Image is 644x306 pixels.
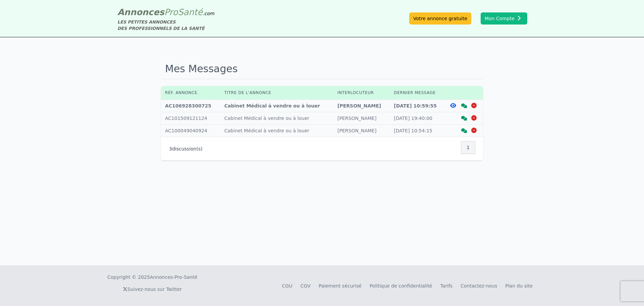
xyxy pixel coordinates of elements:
[409,12,471,25] a: Votre annonce gratuite
[461,128,467,133] i: Voir la discussion
[178,7,203,17] span: Santé
[220,125,333,137] td: Cabinet Médical à vendre ou à louer
[150,274,197,280] a: Annonces-Pro-Santé
[390,86,445,100] th: Dernier message
[161,112,220,125] td: AC101509121124
[161,86,220,100] th: Réf. annonce.
[123,287,182,292] a: Suivez-nous sur Twitter
[107,274,197,280] div: Copyright © 2025
[161,59,483,79] h1: Mes Messages
[461,283,497,289] a: Contactez-nous
[370,283,432,289] a: Politique de confidentialité
[450,103,456,108] i: Voir l'annonce
[220,112,333,125] td: Cabinet Médical à vendre ou à louer
[390,112,445,125] td: [DATE] 19:40:00
[461,103,467,108] i: Voir la discussion
[301,283,311,289] a: CGV
[505,283,533,289] a: Plan du site
[461,116,467,121] i: Voir la discussion
[161,100,220,112] td: AC106928300725
[117,19,214,32] div: LES PETITES ANNONCES DES PROFESSIONNELS DE LA SANTÉ
[471,103,477,108] i: Supprimer la discussion
[461,141,475,154] nav: Pagination
[440,283,452,289] a: Tarifs
[390,100,445,112] td: [DATE] 10:59:55
[390,125,445,137] td: [DATE] 10:54:15
[169,146,172,151] span: 3
[481,12,527,25] button: Mon Compte
[117,7,164,17] span: Annonces
[164,7,178,17] span: Pro
[333,100,390,112] td: [PERSON_NAME]
[333,125,390,137] td: [PERSON_NAME]
[169,145,203,152] p: discussion(s)
[220,86,333,100] th: Titre de l'annonce
[319,283,362,289] a: Paiement sécurisé
[203,11,214,16] span: .com
[471,115,477,121] i: Supprimer la discussion
[333,112,390,125] td: [PERSON_NAME]
[161,125,220,137] td: AC100049040924
[220,100,333,112] td: Cabinet Médical à vendre ou à louer
[333,86,390,100] th: Interlocuteur
[467,144,470,151] span: 1
[117,7,214,17] a: AnnoncesProSanté.com
[282,283,292,289] a: CGU
[471,128,477,133] i: Supprimer la discussion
